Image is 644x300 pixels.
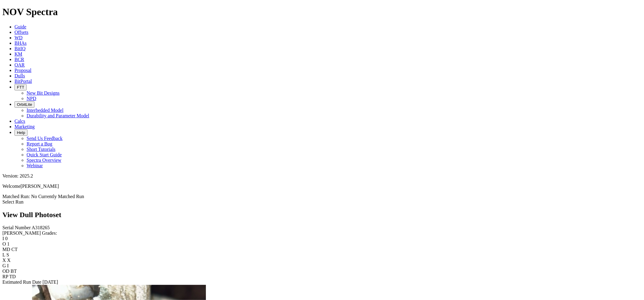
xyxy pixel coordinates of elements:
[31,194,84,199] span: No Currently Matched Run
[2,279,41,285] label: Estimated Run Date
[21,184,59,189] span: [PERSON_NAME]
[2,236,4,241] label: I
[14,51,22,57] a: KM
[27,96,36,101] a: NPD
[27,152,62,157] a: Quick Start Guide
[14,41,27,46] a: BHAs
[2,274,8,279] label: RP
[32,225,50,230] span: A318265
[14,35,23,40] a: WD
[2,230,642,236] div: [PERSON_NAME] Grades:
[2,247,10,252] label: MD
[27,136,62,141] a: Send Us Feedback
[27,147,56,152] a: Short Tutorials
[27,90,59,96] a: New Bit Designs
[14,119,25,124] a: Calcs
[17,85,24,90] span: FTT
[14,30,28,35] a: Offsets
[11,269,17,274] span: BT
[14,68,31,73] a: Proposal
[11,247,18,252] span: CT
[2,225,31,230] label: Serial Number
[14,62,25,67] a: OAR
[2,199,24,204] a: Select Run
[5,236,8,241] span: 0
[2,252,5,257] label: L
[2,211,642,219] h2: View Dull Photoset
[2,173,642,179] div: Version: 2025.2
[14,57,24,62] a: BCR
[9,274,16,279] span: TD
[27,141,52,146] a: Report a Bug
[14,129,27,136] button: Help
[2,6,642,18] h1: NOV Spectra
[27,113,89,118] a: Durability and Parameter Model
[14,46,25,51] a: BitIQ
[14,24,26,29] a: Guide
[2,258,6,263] label: X
[2,269,9,274] label: OD
[27,108,63,113] a: Interbedded Model
[2,194,30,199] span: Matched Run:
[14,79,32,84] a: BitPortal
[14,84,27,90] button: FTT
[14,124,35,129] a: Marketing
[6,252,9,257] span: S
[7,258,11,263] span: X
[27,158,61,163] a: Spectra Overview
[7,241,10,246] span: 1
[17,130,25,135] span: Help
[27,163,43,168] a: Webinar
[43,279,58,285] span: [DATE]
[2,184,642,189] p: Welcome
[17,102,32,107] span: OrbitLite
[2,241,6,246] label: O
[14,101,34,108] button: OrbitLite
[2,263,6,268] label: G
[14,73,25,78] a: Dulls
[7,263,9,268] span: I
